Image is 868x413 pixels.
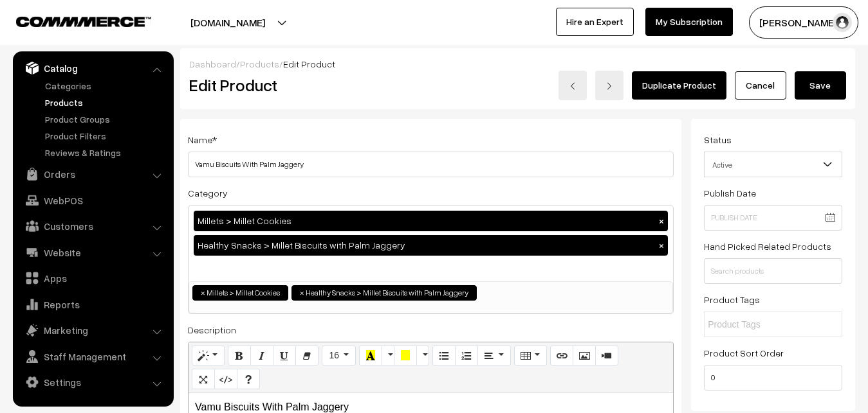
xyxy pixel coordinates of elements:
span: × [201,287,205,299]
img: user [833,13,852,32]
button: Ordered list (CTRL+SHIFT+NUM8) [455,346,478,366]
img: right-arrow.png [605,82,613,90]
label: Description [188,323,236,337]
div: / / [189,57,846,71]
a: Apps [16,267,169,290]
li: Millets > Millet Cookies [192,285,288,301]
a: WebPOS [16,189,169,212]
a: Settings [16,371,169,394]
button: Recent Color [359,346,382,366]
button: Paragraph [477,346,510,366]
label: Product Tags [704,293,760,306]
a: Products [240,58,279,69]
label: Category [188,186,228,200]
button: Link (CTRL+K) [550,346,573,366]
a: Product Filters [42,129,169,143]
button: Background Color [394,346,417,366]
input: Enter Number [704,365,842,391]
button: Code View [214,369,237,389]
h2: Edit Product [189,75,452,95]
span: Edit Product [283,58,335,69]
button: More Color [382,346,394,366]
img: COMMMERCE [16,17,151,26]
a: Categories [42,79,169,92]
button: Underline (CTRL+U) [273,346,296,366]
button: Save [795,71,846,100]
a: Customers [16,215,169,238]
button: Unordered list (CTRL+SHIFT+NUM7) [432,346,456,366]
button: [DOMAIN_NAME] [145,6,310,39]
button: Remove Font Style (CTRL+\) [295,346,319,366]
span: × [300,287,304,299]
a: Hire an Expert [556,8,634,36]
a: Cancel [735,71,786,100]
a: Reports [16,293,169,316]
li: Healthy Snacks > Millet Biscuits with Palm Jaggery [291,285,477,301]
button: Style [192,346,225,366]
a: My Subscription [645,8,733,36]
input: Product Tags [708,318,820,331]
button: × [656,215,667,227]
input: Search products [704,258,842,284]
button: [PERSON_NAME] [749,6,858,39]
a: Reviews & Ratings [42,146,169,159]
button: Picture [573,346,596,366]
a: Product Groups [42,112,169,126]
img: left-arrow.png [569,82,577,90]
span: Active [705,154,842,176]
label: Hand Picked Related Products [704,240,831,253]
label: Status [704,133,732,146]
div: Millets > Millet Cookies [194,211,668,231]
a: Dashboard [189,58,236,69]
a: Duplicate Product [632,71,726,100]
a: Catalog [16,57,169,80]
button: Bold (CTRL+B) [228,346,251,366]
button: Full Screen [192,369,215,389]
button: Video [595,346,618,366]
button: Table [514,346,547,366]
button: Help [237,369,260,389]
a: Orders [16,163,169,186]
span: 16 [329,350,339,360]
a: Marketing [16,319,169,342]
label: Name [188,133,217,146]
button: Font Size [322,346,356,366]
button: More Color [416,346,429,366]
a: Products [42,96,169,109]
label: Product Sort Order [704,346,784,360]
div: Healthy Snacks > Millet Biscuits with Palm Jaggery [194,235,668,256]
label: Publish Date [704,186,756,200]
button: Italic (CTRL+I) [250,346,273,366]
button: × [656,240,667,251]
a: COMMMERCE [16,13,129,28]
span: Active [704,152,842,177]
a: Website [16,241,169,264]
input: Name [188,152,674,177]
input: Publish Date [704,205,842,231]
a: Staff Management [16,345,169,368]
